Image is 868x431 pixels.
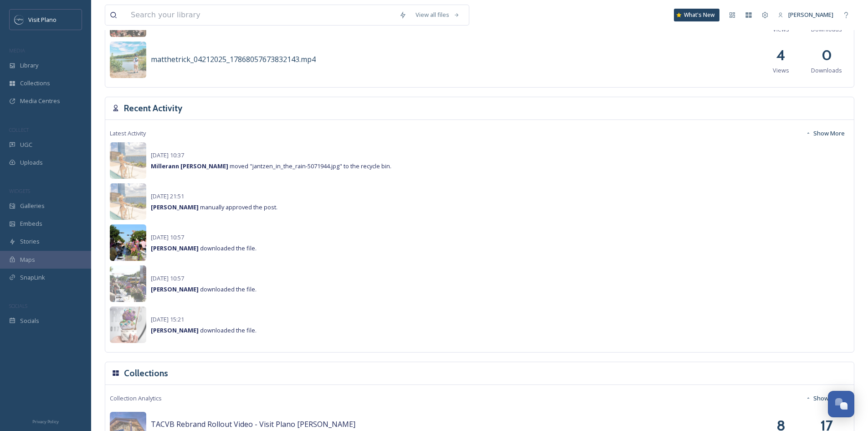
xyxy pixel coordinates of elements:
[32,415,59,426] a: Privacy Policy
[151,151,184,159] span: [DATE] 10:37
[20,97,60,105] span: Media Centres
[151,315,184,323] span: [DATE] 15:21
[151,285,257,293] span: downloaded the file.
[151,233,184,241] span: [DATE] 10:57
[20,202,45,210] span: Galleries
[110,183,146,220] img: 0f437bb9-e880-456e-8ed7-3ad2bfa2b2db.jpg
[28,16,56,24] span: Visit Plano
[674,9,719,21] a: What's New
[110,306,146,343] img: 2c1e8b6c-82b8-48bc-9b00-84f5ee705549.jpg
[151,203,199,211] strong: [PERSON_NAME]
[151,162,391,170] span: moved "jantzen_in_the_rain-5071944.jpg" to the recycle bin.
[151,192,184,200] span: [DATE] 21:51
[9,187,30,194] span: WIDGETS
[811,66,842,75] span: Downloads
[20,237,40,246] span: Stories
[773,6,838,24] a: [PERSON_NAME]
[20,273,45,282] span: SnapLink
[9,47,25,54] span: MEDIA
[15,15,24,24] img: images.jpeg
[776,44,786,66] h2: 4
[151,203,277,211] span: manually approved the post.
[828,391,854,417] button: Open Chat
[20,158,43,167] span: Uploads
[110,265,146,302] img: 870a301e-67fb-48ec-9042-bea9dec118f9.jpg
[822,44,832,66] h2: 0
[20,317,39,325] span: Socials
[773,66,789,75] span: Views
[126,5,395,25] input: Search your library
[20,140,32,149] span: UGC
[32,419,59,425] span: Privacy Policy
[20,79,50,88] span: Collections
[124,367,168,380] h3: Collections
[110,129,146,138] span: Latest Activity
[788,10,833,19] span: [PERSON_NAME]
[151,285,199,293] strong: [PERSON_NAME]
[801,389,849,407] button: Show More
[151,419,355,429] span: TACVB Rebrand Rollout Video - Visit Plano [PERSON_NAME]
[20,61,38,70] span: Library
[9,302,27,309] span: SOCIALS
[151,274,184,282] span: [DATE] 10:57
[151,326,257,334] span: downloaded the file.
[110,142,146,179] img: 0f437bb9-e880-456e-8ed7-3ad2bfa2b2db.jpg
[801,125,849,142] button: Show More
[151,244,257,252] span: downloaded the file.
[151,244,199,252] strong: [PERSON_NAME]
[9,126,29,133] span: COLLECT
[110,224,146,261] img: 956ab051-b741-4454-a0ce-7055fe35bcc4.jpg
[20,219,42,228] span: Embeds
[411,6,464,24] a: View all files
[124,102,182,115] h3: Recent Activity
[151,54,316,64] span: matthetrick_04212025_17868057673832143.mp4
[110,394,162,403] span: Collection Analytics
[151,162,228,170] strong: Millerann [PERSON_NAME]
[151,326,199,334] strong: [PERSON_NAME]
[20,255,35,264] span: Maps
[110,42,146,78] img: 1dc3cd97-da63-4a90-b733-1b0be4a64b9d.jpg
